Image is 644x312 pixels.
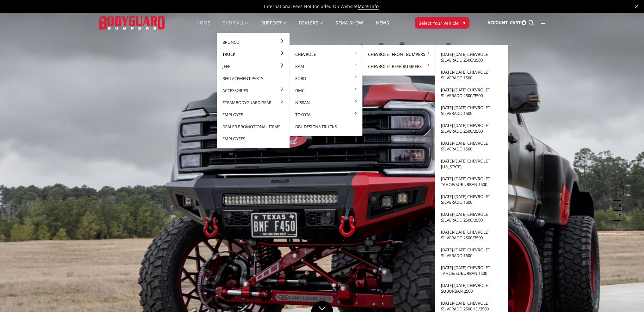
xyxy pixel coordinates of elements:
[223,21,249,33] a: shop all
[219,84,287,96] a: Accessories
[438,155,506,173] a: [DATE]-[DATE] Chevrolet [US_STATE]
[510,14,526,31] a: Cart 0
[358,3,379,10] a: More Info
[292,121,360,133] a: DBL Designs Trucks
[438,262,506,279] a: [DATE]-[DATE] Chevrolet Tahoe/Suburban 1500
[438,226,506,244] a: [DATE]-[DATE] Chevrolet Silverado 2500/3500
[376,21,389,33] a: News
[335,21,363,33] a: SEMA Show
[311,301,333,312] a: Click to Down
[438,190,506,208] a: [DATE]-[DATE] Chevrolet Silverado 1500
[438,66,506,84] a: [DATE]-[DATE] Chevrolet Silverado 1500
[438,244,506,262] a: [DATE]-[DATE] Chevrolet Silverado 1500
[365,48,433,60] a: Chevrolet Front Bumpers
[365,60,433,72] a: Chevrolet Rear Bumpers
[487,20,507,25] span: Account
[510,20,520,25] span: Cart
[99,16,165,29] img: BODYGUARD BUMPERS
[219,60,287,72] a: Jeep
[196,21,210,33] a: Home
[415,17,469,29] button: Select Your Vehicle
[219,48,287,60] a: Truck
[438,173,506,190] a: [DATE]-[DATE] Chevrolet Tahoe/Suburban 1500
[615,170,621,180] button: 1 of 5
[219,96,287,109] a: #TeamBodyguard Gear
[292,60,360,72] a: Ram
[438,279,506,297] a: [DATE]-[DATE] Chevrolet Suburban 2500
[438,137,506,155] a: [DATE]-[DATE] Chevrolet Silverado 1500
[292,109,360,121] a: Toyota
[299,21,323,33] a: Dealers
[615,201,621,211] button: 4 of 5
[438,208,506,226] a: [DATE]-[DATE] Chevrolet Silverado 2500/3500
[292,72,360,84] a: Ford
[438,48,506,66] a: [DATE]-[DATE] Chevrolet Silverado 2500/3500
[292,48,360,60] a: Chevrolet
[292,96,360,109] a: Nissan
[438,119,506,137] a: [DATE]-[DATE] Chevrolet Silverado 2500/3500
[219,121,287,133] a: Dealer Promotional Items
[615,211,621,221] button: 5 of 5
[438,84,506,102] a: [DATE]-[DATE] Chevrolet Silverado 2500/3500
[292,84,360,96] a: GMC
[219,133,287,145] a: Employees
[487,14,507,31] a: Account
[615,190,621,201] button: 3 of 5
[615,180,621,190] button: 2 of 5
[219,36,287,48] a: Bronco
[419,20,459,26] span: Select Your Vehicle
[261,21,286,33] a: Support
[219,109,287,121] a: Employee
[438,102,506,119] a: [DATE]-[DATE] Chevrolet Silverado 1500
[521,20,526,25] span: 0
[219,72,287,84] a: Replacement Parts
[612,282,644,312] iframe: Chat Widget
[463,19,465,26] span: ▾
